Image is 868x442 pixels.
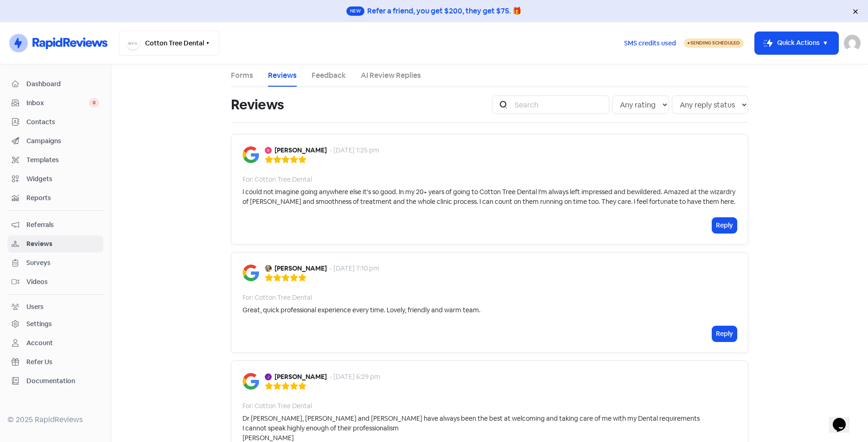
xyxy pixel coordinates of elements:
h1: Reviews [231,90,284,120]
b: [PERSON_NAME] [274,372,327,382]
input: Search [509,95,609,114]
span: Reports [26,193,99,203]
span: SMS credits used [624,38,676,48]
a: Referrals [7,216,103,234]
a: Documentation [7,373,103,390]
a: Surveys [7,254,103,272]
span: Dashboard [26,79,99,89]
span: Inbox [26,98,89,108]
b: [PERSON_NAME] [274,264,327,273]
span: Widgets [26,174,99,184]
button: Reply [712,326,737,341]
button: Reply [712,218,737,233]
span: Referrals [26,220,99,230]
a: Refer Us [7,354,103,371]
a: Account [7,335,103,352]
b: [PERSON_NAME] [274,145,327,155]
a: SMS credits used [616,38,684,47]
a: Feedback [312,70,346,81]
span: Campaigns [26,136,99,146]
a: Reports [7,189,103,207]
span: Reviews [26,239,99,249]
div: For: Cotton Tree Dental [243,293,312,303]
span: New [346,6,364,16]
a: Reviews [268,70,297,81]
a: Campaigns [7,133,103,150]
a: Forms [231,70,253,81]
iframe: chat widget [829,405,859,433]
a: Sending Scheduled [684,38,744,49]
a: AI Review Replies [361,70,421,81]
div: I could not imagine going anywhere else it's so good. In my 20+ years of going to Cotton Tree Den... [243,187,737,207]
span: Documentation [26,376,99,386]
span: 0 [89,98,99,107]
div: Users [26,302,44,312]
img: User [844,35,861,51]
div: - [DATE] 6:29 pm [330,372,380,382]
div: - [DATE] 7:10 pm [330,264,379,273]
a: Widgets [7,170,103,188]
div: - [DATE] 1:25 pm [330,145,379,155]
span: Videos [26,277,99,287]
a: Inbox 0 [7,95,103,112]
img: Avatar [265,147,272,154]
a: Templates [7,152,103,169]
button: Quick Actions [755,32,838,54]
div: Great, quick professional experience every time. Lovely, friendly and warm team. [243,305,480,315]
div: Refer a friend, you get $200, they get $75. 🎁 [367,6,522,17]
div: Settings [26,319,52,329]
div: For: Cotton Tree Dental [243,401,312,411]
a: Contacts [7,114,103,131]
div: Account [26,338,53,348]
div: © 2025 RapidReviews [7,414,103,425]
span: Sending Scheduled [690,40,740,46]
a: Users [7,298,103,316]
span: Contacts [26,117,99,127]
span: Templates [26,155,99,165]
img: Avatar [265,373,272,380]
span: Refer Us [26,357,99,367]
img: Image [243,373,259,390]
a: Videos [7,273,103,290]
img: Image [243,146,259,163]
span: Surveys [26,258,99,268]
a: Reviews [7,235,103,253]
a: Dashboard [7,76,103,93]
a: Settings [7,316,103,333]
div: For: Cotton Tree Dental [243,175,312,184]
button: Cotton Tree Dental [119,31,219,56]
img: Image [243,265,259,281]
img: Avatar [265,265,272,272]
